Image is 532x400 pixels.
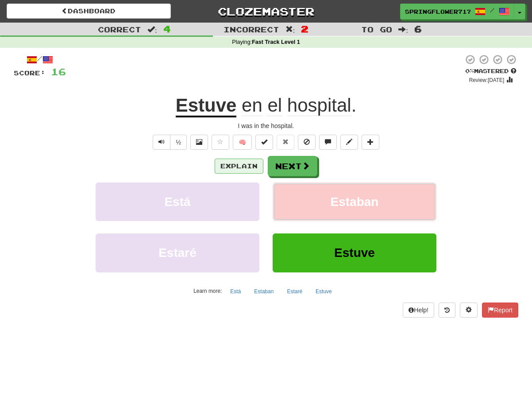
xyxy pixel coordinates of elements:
[51,66,66,77] span: 16
[331,195,379,209] span: Estaban
[252,39,300,45] strong: Fast Track Level 1
[465,67,474,74] span: 0 %
[215,159,263,174] button: Explain
[190,135,208,150] button: Show image (alt+x)
[362,135,379,150] button: Add to collection (alt+a)
[96,233,259,272] button: Estaré
[176,95,237,117] u: Estuve
[439,303,455,318] button: Round history (alt+y)
[400,4,514,19] a: SpringFlower7179 /
[469,77,505,83] small: Review: [DATE]
[311,285,337,298] button: Estuve
[184,4,348,19] a: Clozemaster
[236,95,356,116] span: .
[147,26,157,33] span: :
[98,25,141,34] span: Correct
[151,135,187,150] div: Text-to-speech controls
[212,135,229,150] button: Favorite sentence (alt+f)
[242,95,262,116] span: en
[158,246,197,260] span: Estaré
[255,135,273,150] button: Set this sentence to 100% Mastered (alt+m)
[7,4,171,19] a: Dashboard
[405,8,470,16] span: SpringFlower7179
[287,95,351,116] span: hospital
[163,23,171,34] span: 4
[463,67,518,75] div: Mastered
[170,135,187,150] button: ½
[193,288,222,294] small: Learn more:
[233,135,252,150] button: 🧠
[164,195,190,209] span: Está
[153,135,170,150] button: Play sentence audio (ctl+space)
[285,26,295,33] span: :
[282,285,307,298] button: Estaré
[268,156,317,176] button: Next
[273,183,436,221] button: Estaban
[361,25,392,34] span: To go
[482,303,518,318] button: Report
[319,135,337,150] button: Discuss sentence (alt+u)
[334,246,375,260] span: Estuve
[14,69,46,77] span: Score:
[267,95,282,116] span: el
[14,54,66,65] div: /
[340,135,358,150] button: Edit sentence (alt+d)
[414,23,422,34] span: 6
[14,121,518,130] div: I was in the hospital.
[298,135,316,150] button: Ignore sentence (alt+i)
[224,25,279,34] span: Incorrect
[301,23,308,34] span: 2
[225,285,246,298] button: Está
[273,233,436,272] button: Estuve
[249,285,278,298] button: Estaban
[490,7,494,13] span: /
[398,26,408,33] span: :
[403,303,434,318] button: Help!
[96,183,259,221] button: Está
[277,135,294,150] button: Reset to 0% Mastered (alt+r)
